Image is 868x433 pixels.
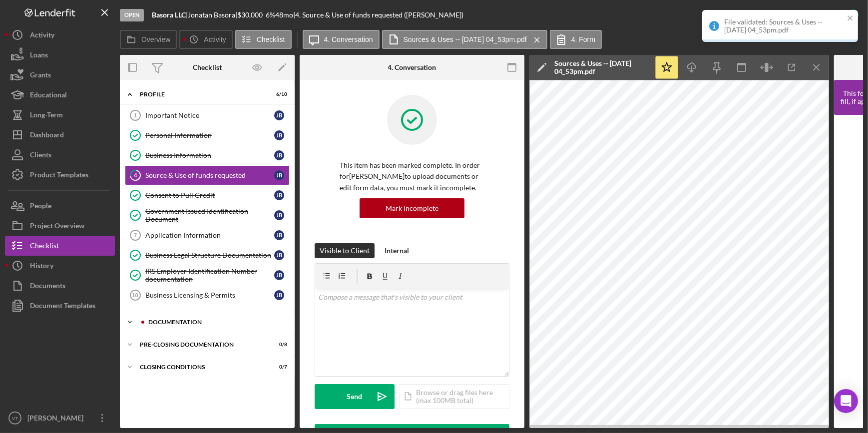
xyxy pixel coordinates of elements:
div: J B [274,290,284,300]
a: History [5,256,115,276]
button: Educational [5,85,115,105]
button: Long-Term [5,105,115,125]
div: Long-Term [30,105,63,127]
div: Personal Information [145,131,274,139]
a: IRS Employer Identification Number documentationJB [125,265,290,285]
div: Dashboard [30,125,64,147]
div: Profile [140,91,262,97]
a: Business Legal Structure DocumentationJB [125,245,290,265]
button: Checklist [5,236,115,256]
label: Overview [141,35,170,43]
div: J B [274,150,284,160]
div: Visible to Client [320,243,370,258]
div: Documentation [148,319,282,325]
div: File validated: Sources & Uses -- [DATE] 04_53pm.pdf [724,18,844,34]
button: Product Templates [5,165,115,185]
div: History [30,256,53,278]
div: J B [274,110,284,120]
div: Important Notice [145,111,274,119]
span: $30,000 [237,10,263,19]
div: 0 / 7 [269,364,287,370]
div: Checklist [193,63,222,71]
div: Documents [30,276,65,298]
button: People [5,196,115,216]
div: Internal [385,243,409,258]
button: Internal [380,243,414,258]
a: Personal InformationJB [125,125,290,145]
div: 6 % [266,11,275,19]
div: Pre-Closing Documentation [140,342,262,348]
tspan: 10 [132,292,138,298]
a: Consent to Pull CreditJB [125,185,290,205]
a: 4Source & Use of funds requestedJB [125,165,290,185]
div: Government Issued Identification Document [145,207,274,223]
a: 10Business Licensing & PermitsJB [125,285,290,305]
div: Grants [30,65,51,87]
button: Dashboard [5,125,115,145]
div: Closing Conditions [140,364,262,370]
button: Overview [120,30,177,49]
div: Sources & Uses -- [DATE] 04_53pm.pdf [554,59,649,75]
button: Activity [5,25,115,45]
button: Checklist [235,30,292,49]
button: Sources & Uses -- [DATE] 04_53pm.pdf [382,30,547,49]
div: Checklist [30,236,59,258]
div: Application Information [145,231,274,239]
div: Loans [30,45,48,67]
div: 4. Conversation [388,63,436,71]
button: Clients [5,145,115,165]
div: Mark Incomplete [386,198,438,218]
div: Open [120,9,144,21]
button: Visible to Client [315,243,375,258]
div: Complete [811,5,841,25]
div: J B [274,210,284,220]
div: 0 / 8 [269,342,287,348]
div: J B [274,130,284,140]
div: [PERSON_NAME] [25,408,90,431]
div: 6 / 10 [269,91,287,97]
div: J B [274,230,284,240]
button: Project Overview [5,216,115,236]
button: close [847,14,854,23]
div: Source & Use of funds requested [145,171,274,179]
div: Business Licensing & Permits [145,291,274,299]
button: Complete [801,5,863,25]
div: Product Templates [30,165,88,187]
a: Grants [5,65,115,85]
label: 4. Form [571,35,595,43]
button: 4. Conversation [303,30,380,49]
div: Clients [30,145,51,167]
div: J B [274,250,284,260]
button: Documents [5,276,115,296]
button: Document Templates [5,296,115,316]
div: J B [274,270,284,280]
div: Educational [30,85,67,107]
div: IRS Employer Identification Number documentation [145,267,274,283]
button: Loans [5,45,115,65]
button: Mark Incomplete [360,198,464,218]
text: VT [12,416,18,421]
div: J B [274,190,284,200]
tspan: 7 [134,232,137,238]
div: People [30,196,51,218]
div: 48 mo [275,11,293,19]
button: Activity [179,30,232,49]
tspan: 1 [134,112,137,118]
tspan: 4 [134,172,137,178]
a: Government Issued Identification DocumentJB [125,205,290,225]
a: Business InformationJB [125,145,290,165]
label: Checklist [257,35,285,43]
button: Send [315,384,395,409]
div: Project Overview [30,216,84,238]
div: Jonatan Basora | [188,11,237,19]
div: Document Templates [30,296,95,318]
